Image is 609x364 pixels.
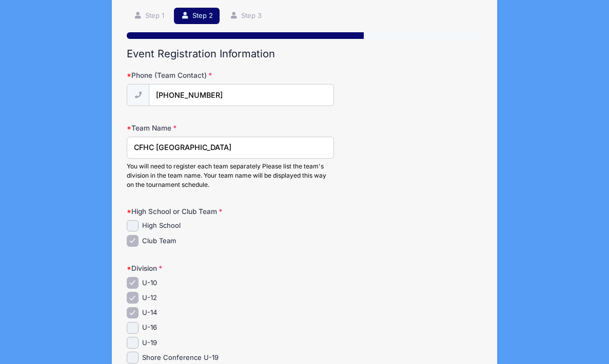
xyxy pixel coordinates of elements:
h2: Event Registration Information [127,48,482,60]
label: Division [127,263,245,273]
label: High School [142,221,181,231]
label: Shore Conference U-19 [142,353,219,363]
label: U-10 [142,278,157,288]
input: (xxx) xxx-xxxx [149,84,334,106]
label: Team Name [127,123,245,133]
label: U-19 [142,338,157,348]
a: Step 3 [223,8,269,25]
label: U-12 [142,293,157,303]
label: Phone (Team Contact) [127,70,245,80]
div: You will need to register each team separately Please list the team's division in the team name. ... [127,162,334,189]
label: U-14 [142,308,157,318]
a: Step 2 [174,8,220,25]
label: Club Team [142,236,176,246]
label: U-16 [142,323,157,333]
label: High School or Club Team [127,206,245,217]
a: Step 1 [127,8,171,25]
